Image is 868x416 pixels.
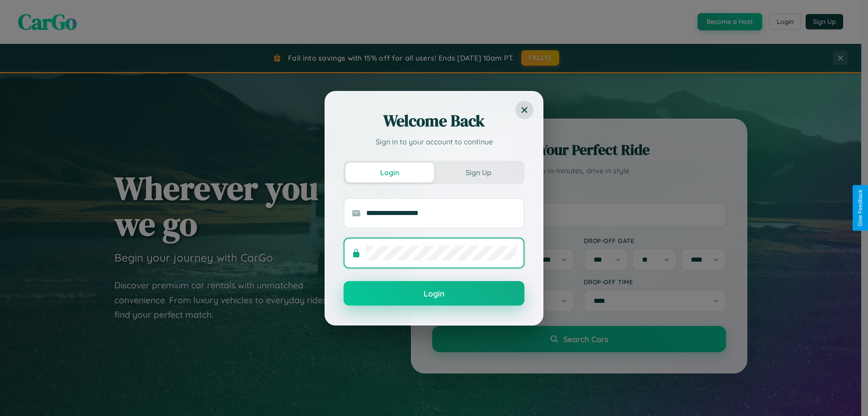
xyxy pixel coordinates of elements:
p: Sign in to your account to continue [344,136,524,147]
button: Login [345,163,434,182]
div: Give Feedback [857,190,863,226]
button: Login [344,281,524,306]
button: Sign Up [434,163,523,182]
h2: Welcome Back [344,110,524,132]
